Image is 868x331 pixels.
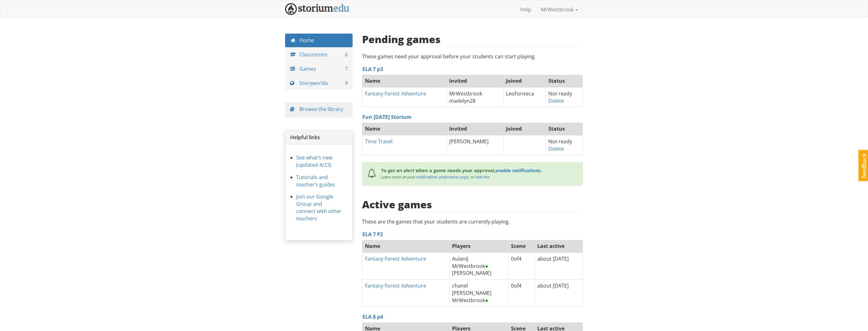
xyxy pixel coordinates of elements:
span: ● [485,297,488,304]
span: madelyn28 [449,97,475,104]
a: Classrooms 6 [285,48,353,62]
a: Delete [548,145,564,152]
th: Invited [446,123,503,135]
span: MrWestbrook [452,297,488,304]
td: 0 of 4 [508,280,534,307]
p: These games need your approval before your students can start playing. [362,53,583,60]
span: Not ready [548,90,572,97]
span: AulaniJ [452,255,468,262]
a: Time Travel [365,138,393,145]
span: MrWestbrook [452,263,488,269]
th: Last active [534,240,583,252]
a: Join our Google Group and connect with other teachers [296,193,341,222]
a: notifications preferences page [416,174,469,180]
span: 6 [345,51,348,58]
td: about [DATE] [534,252,583,280]
a: Games 7 [285,62,353,76]
th: Name [362,240,450,252]
span: To get an alert when a game needs your approval, [381,167,495,173]
a: hide this [475,174,490,180]
a: ELA 8 p4 [362,313,383,320]
a: Fantasy Forest Adventure [365,282,426,289]
a: Tutorials and teacher’s guides [296,174,335,188]
span: MrWestbrook [449,90,482,97]
span: chanel [452,282,468,289]
span: [PERSON_NAME] [452,289,491,296]
a: See what’s new (updated 4/23) [296,154,332,168]
td: about [DATE] [534,280,583,307]
a: Fun [DATE] Storium [362,114,412,120]
th: Invited [446,75,503,87]
th: Name [362,75,446,87]
th: Status [546,75,583,87]
a: Home [285,34,353,47]
a: Fantasy Forest Adventure [365,255,426,262]
span: [PERSON_NAME] [452,269,491,276]
a: MrWestbrook [536,2,583,17]
h2: Pending games [362,34,441,45]
img: StoriumEDU [285,3,349,15]
a: ELA 7 p3 [362,66,383,73]
span: [PERSON_NAME] [449,138,488,145]
a: Browse the library [299,106,343,113]
th: Name [362,123,446,135]
em: Learn more on your , or [381,174,490,180]
a: Help [515,2,536,17]
span: LeoFonseca [506,90,534,97]
span: 7 [345,65,348,73]
h2: Active games [362,199,432,210]
div: Helpful links [285,131,352,145]
a: ELA 7 P2 [362,231,383,238]
td: 0 of 4 [508,252,534,280]
th: Scene [508,240,534,252]
th: Status [546,123,583,135]
span: Not ready [548,138,572,145]
th: Joined [503,75,546,87]
th: Joined [503,123,546,135]
a: Delete [548,97,564,104]
a: Storyworlds 9 [285,76,353,90]
th: Players [450,240,508,252]
a: Fantasy Forest Adventure [365,90,426,97]
span: 9 [345,80,348,87]
span: ● [485,263,488,269]
p: These are the games that your students are currently playing. [362,218,583,225]
a: enable notifications. [495,167,542,173]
